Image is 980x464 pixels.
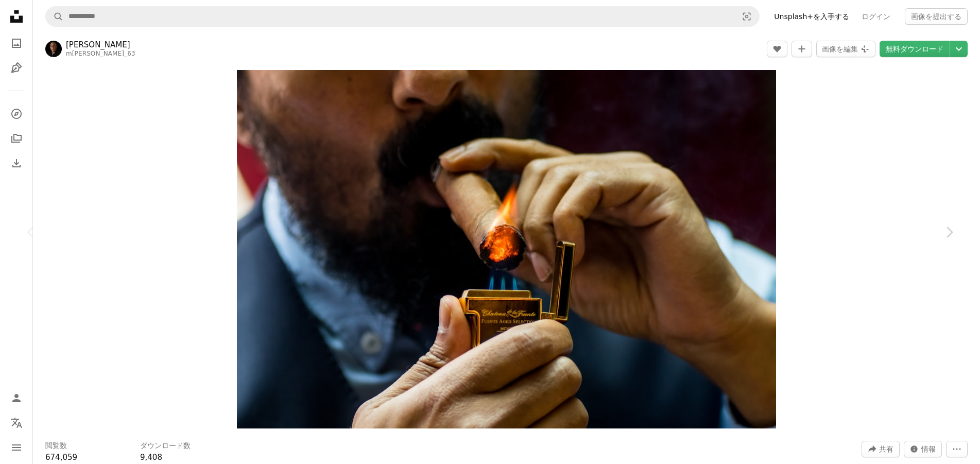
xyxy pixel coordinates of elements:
button: この画像でズームインする [237,70,776,428]
a: 次へ [918,183,980,282]
span: 674,059 [45,453,77,462]
button: ビジュアル検索 [734,7,759,26]
a: m[PERSON_NAME]_63 [66,50,135,57]
a: コレクション [6,128,27,149]
button: その他のアクション [946,441,968,457]
button: 言語 [6,413,27,433]
button: コレクションに追加する [792,41,812,57]
a: Unsplash+を入手する [768,8,855,25]
h3: ダウンロード数 [140,441,191,451]
a: イラスト [6,58,27,78]
button: ダウンロードサイズを選択してください [950,41,968,57]
a: ログイン [855,8,897,25]
span: 9,408 [140,453,162,462]
button: この画像に関する統計 [904,441,942,457]
h3: 閲覧数 [45,441,67,451]
button: いいね！ [767,41,787,57]
a: 写真 [6,33,27,54]
form: サイト内でビジュアルを探す [45,6,760,27]
span: 共有 [879,441,893,457]
button: メニュー [6,437,27,458]
img: タバコに火をつける男 [237,70,776,428]
a: [PERSON_NAME] [66,40,135,50]
a: 探す [6,104,27,124]
a: ダウンロード履歴 [6,153,27,174]
button: Unsplashで検索する [46,7,63,26]
a: ログイン / 登録する [6,388,27,408]
button: 画像を提出する [905,8,968,25]
button: このビジュアルを共有する [862,441,900,457]
a: 無料ダウンロード [880,41,950,57]
img: Mohd Jon Ramlanのプロフィールを見る [45,41,62,57]
button: 画像を編集 [816,41,875,57]
span: 情報 [921,441,936,457]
